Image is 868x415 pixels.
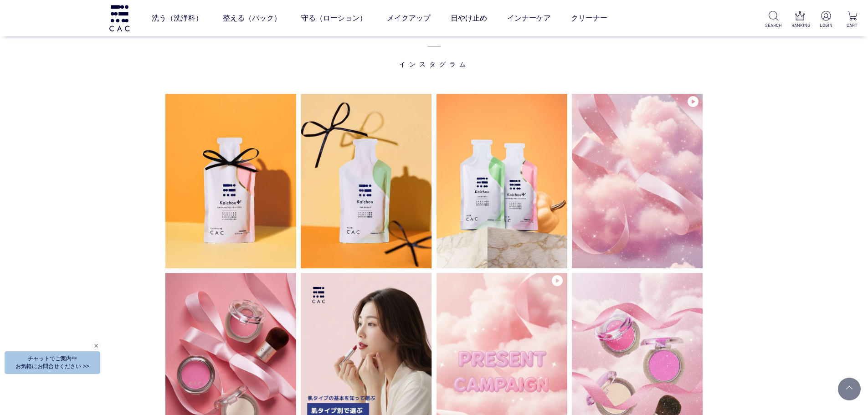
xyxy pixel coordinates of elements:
[223,5,281,31] a: 整える（パック）
[572,94,703,268] img: Photo by cac_cosme.official
[791,22,808,29] p: RANKING
[844,22,861,29] p: CART
[791,11,808,29] a: RANKING
[161,32,708,69] span: インスタグラム
[817,22,834,29] p: LOGIN
[165,94,297,268] img: Photo by cac_cosme.official
[301,5,367,31] a: 守る（ローション）
[765,22,782,29] p: SEARCH
[765,11,782,29] a: SEARCH
[844,11,861,29] a: CART
[571,5,607,31] a: クリーナー
[152,5,203,31] a: 洗う（洗浄料）
[301,94,432,268] img: Photo by cac_cosme.official
[437,94,568,268] img: Photo by cac_cosme.official
[451,5,487,31] a: 日やけ止め
[507,5,551,31] a: インナーケア
[108,5,131,31] img: logo
[387,5,431,31] a: メイクアップ
[817,11,834,29] a: LOGIN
